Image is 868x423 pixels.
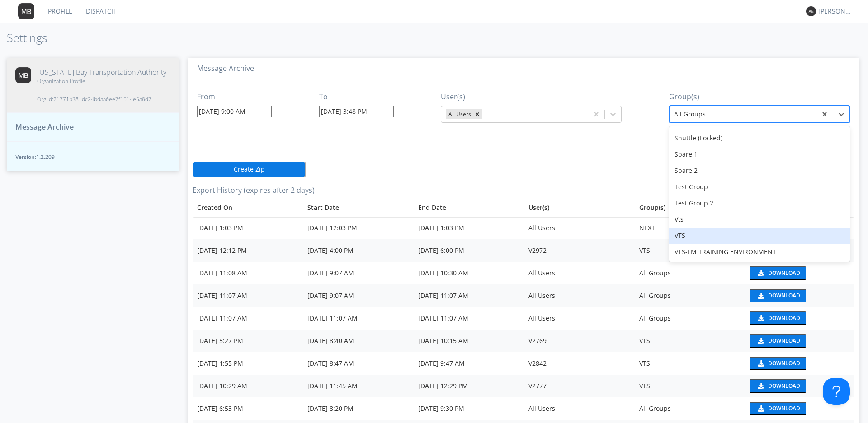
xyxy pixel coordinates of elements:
span: [US_STATE] Bay Transportation Authority [37,67,166,78]
h3: Group(s) [669,93,850,101]
div: V2972 [528,246,630,255]
div: [DATE] 12:12 PM [197,246,298,255]
img: 373638.png [806,6,816,16]
div: Download [768,338,800,344]
span: Org id: 21771b381dc24bdaa6ee7f1514e5a8d7 [37,95,166,103]
div: Download [768,383,800,389]
div: [DATE] 1:03 PM [418,223,519,232]
div: Vts [669,211,850,228]
div: [DATE] 1:55 PM [197,359,298,368]
div: [DATE] 6:53 PM [197,404,298,413]
button: Download [750,357,806,370]
div: Download [768,270,800,276]
div: Download [768,406,800,411]
div: [DATE] 8:40 AM [307,336,409,345]
div: Test Group 2 [669,195,850,211]
div: [DATE] 11:07 AM [197,291,298,300]
div: [DATE] 10:29 AM [197,381,298,390]
th: Group(s) [635,199,745,217]
a: download media buttonDownload [750,334,850,348]
div: V2777 [528,381,630,390]
button: Download [750,379,806,393]
div: All Users [446,109,472,119]
button: Download [750,402,806,415]
div: Download [768,293,800,298]
h3: From [197,93,272,101]
div: [DATE] 11:08 AM [197,269,298,278]
th: Toggle SortBy [414,199,524,217]
h3: User(s) [441,93,622,101]
div: [DATE] 10:30 AM [418,269,519,278]
a: download media buttonDownload [750,266,850,280]
h3: Export History (expires after 2 days) [193,186,854,195]
img: 373638.png [15,67,31,83]
div: All Groups [639,269,741,278]
div: [DATE] 11:07 AM [418,314,519,323]
div: [DATE] 10:15 AM [418,336,519,345]
div: [DATE] 12:03 PM [307,223,409,232]
div: [DATE] 9:07 AM [307,269,409,278]
div: All Users [528,269,630,278]
button: [US_STATE] Bay Transportation AuthorityOrganization ProfileOrg id:21771b381dc24bdaa6ee7f1514e5a8d7 [7,58,179,113]
a: download media buttonDownload [750,311,850,325]
div: [DATE] 9:30 PM [418,404,519,413]
div: All Users [528,314,630,323]
span: Version: 1.2.209 [15,153,170,161]
img: download media button [757,405,764,412]
th: User(s) [524,199,634,217]
div: [DATE] 11:07 AM [307,314,409,323]
button: Download [750,334,806,348]
a: download media buttonDownload [750,402,850,415]
button: Download [750,266,806,280]
div: [PERSON_NAME] [818,7,852,16]
div: V2842 [528,359,630,368]
button: Download [750,311,806,325]
div: V2769 [528,336,630,345]
iframe: Toggle Customer Support [823,378,850,405]
div: All Groups [639,404,741,413]
div: VTS [639,336,741,345]
div: [DATE] 11:07 AM [418,291,519,300]
div: Remove All Users [472,109,482,119]
a: download media buttonDownload [750,379,850,393]
div: VTS [639,359,741,368]
button: Create Zip [193,161,306,177]
div: [DATE] 5:27 PM [197,336,298,345]
a: download media buttonDownload [750,357,850,370]
div: [DATE] 12:29 PM [418,381,519,390]
th: Toggle SortBy [193,199,303,217]
div: [DATE] 11:07 AM [197,314,298,323]
a: download media buttonDownload [750,289,850,302]
th: Toggle SortBy [303,199,413,217]
img: download media button [757,338,764,344]
div: [DATE] 8:20 PM [307,404,409,413]
button: Version:1.2.209 [7,142,179,171]
img: download media button [757,383,764,389]
div: [DATE] 11:45 AM [307,381,409,390]
div: [DATE] 1:03 PM [197,223,298,232]
div: Shuttle (Locked) [669,130,850,146]
div: [DATE] 6:00 PM [418,246,519,255]
img: 373638.png [18,3,34,19]
div: All Groups [639,314,741,323]
button: Message Archive [7,112,179,142]
span: Organization Profile [37,77,166,85]
div: VTS-FM TRAINING ENVIRONMENT [669,244,850,260]
div: Spare 2 [669,163,850,179]
div: [DATE] 9:07 AM [307,291,409,300]
div: All Users [528,404,630,413]
div: All Users [528,291,630,300]
span: Message Archive [15,122,74,132]
div: Download [768,361,800,366]
div: VTS [639,246,741,255]
h3: To [319,93,394,101]
button: Download [750,289,806,302]
img: download media button [757,360,764,367]
div: Test Group [669,179,850,195]
img: download media button [757,293,764,299]
div: All Groups [639,291,741,300]
div: [DATE] 8:47 AM [307,359,409,368]
div: Download [768,316,800,321]
div: NEXT [639,223,741,232]
div: Spare 1 [669,146,850,163]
